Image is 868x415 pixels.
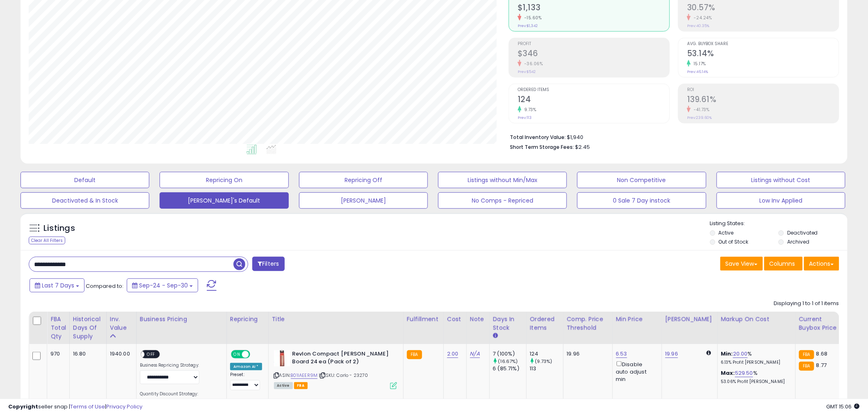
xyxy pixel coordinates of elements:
a: 529.50 [735,369,753,377]
h2: 30.57% [687,3,839,14]
small: Prev: $542 [518,69,536,74]
span: All listings currently available for purchase on Amazon [274,382,293,389]
div: Fulfillment [407,315,440,324]
span: Compared to: [86,282,123,290]
small: (16.67%) [498,358,518,365]
p: 6.13% Profit [PERSON_NAME] [721,360,789,365]
div: Displaying 1 to 1 of 1 items [774,300,839,308]
button: Listings without Cost [717,172,845,188]
label: Deactivated [787,229,818,236]
label: Quantity Discount Strategy: [140,391,199,397]
a: N/A [470,350,480,358]
span: ROI [687,88,839,92]
button: No Comps - Repriced [438,192,567,209]
div: Historical Days Of Supply [73,315,103,341]
strong: Copyright [8,403,38,410]
div: Cost [447,315,463,324]
button: Repricing On [160,172,288,188]
span: Last 7 Days [42,281,74,290]
div: FBA Total Qty [50,315,66,341]
div: % [721,369,789,385]
small: -24.24% [691,15,712,21]
div: Clear All Filters [29,237,65,244]
small: (9.73%) [535,358,553,365]
span: | SKU: Carlo - 23270 [319,372,368,379]
button: Filters [252,257,284,271]
span: 8.68 [816,350,828,358]
div: 970 [50,350,63,358]
div: Min Price [616,315,658,324]
div: [PERSON_NAME] [665,315,714,324]
div: Repricing [230,315,265,324]
span: ON [232,351,242,358]
button: Sep-24 - Sep-30 [127,278,198,292]
div: 1940.00 [110,350,130,358]
a: Terms of Use [70,403,105,410]
button: Listings without Min/Max [438,172,567,188]
small: 9.73% [521,107,537,113]
li: $1,940 [510,132,833,141]
span: 2025-10-9 15:06 GMT [827,403,860,410]
div: seller snap | | [8,403,142,411]
b: Revlon Compact [PERSON_NAME] Board 24 ea (Pack of 2) [292,350,392,367]
button: 0 Sale 7 Day instock [577,192,706,209]
div: 124 [530,350,563,358]
h2: $346 [518,49,669,60]
small: -41.73% [691,107,710,113]
a: 2.00 [447,350,459,358]
small: -36.06% [521,61,543,67]
button: Save View [720,257,763,271]
label: Out of Stock [719,238,749,245]
b: Max: [721,369,736,377]
div: Inv. value [110,315,133,332]
small: FBA [799,350,814,359]
a: Privacy Policy [106,403,142,410]
b: Short Term Storage Fees: [510,144,574,150]
small: Prev: 113 [518,115,532,120]
h2: 124 [518,95,669,106]
h2: $1,133 [518,3,669,14]
div: 7 (100%) [493,350,526,358]
button: Actions [804,257,839,271]
div: 113 [530,365,563,372]
small: FBA [799,362,814,371]
div: Disable auto adjust min [616,360,656,383]
div: Current Buybox Price [799,315,841,332]
span: Avg. Buybox Share [687,42,839,46]
span: OFF [144,351,158,358]
div: % [721,350,789,365]
a: 20.00 [733,350,748,358]
span: FBA [294,382,308,389]
a: B01IAEER9M [291,372,318,379]
button: [PERSON_NAME]'s Default [160,192,288,209]
small: Prev: 239.60% [687,115,712,120]
h2: 139.61% [687,95,839,106]
a: 6.53 [616,350,628,358]
small: Days In Stock. [493,332,498,340]
label: Active [719,229,734,236]
a: 19.96 [665,350,678,358]
h2: 53.14% [687,49,839,60]
div: Ordered Items [530,315,560,332]
button: Non Competitive [577,172,706,188]
b: Min: [721,350,733,358]
div: Markup on Cost [721,315,792,324]
div: Business Pricing [140,315,223,324]
div: ASIN: [274,350,397,388]
button: Low Inv Applied [717,192,845,209]
small: 15.17% [691,61,706,67]
label: Business Repricing Strategy: [140,363,199,368]
div: Note [470,315,486,324]
span: Sep-24 - Sep-30 [139,281,188,290]
span: Profit [518,42,669,46]
div: Title [272,315,400,324]
h5: Listings [43,223,75,234]
span: Ordered Items [518,88,669,92]
button: Deactivated & In Stock [21,192,149,209]
div: Comp. Price Threshold [567,315,609,332]
span: Columns [770,260,795,268]
span: OFF [249,351,262,358]
div: 16.80 [73,350,100,358]
th: The percentage added to the cost of goods (COGS) that forms the calculator for Min & Max prices. [717,312,795,344]
div: Amazon AI * [230,363,262,370]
